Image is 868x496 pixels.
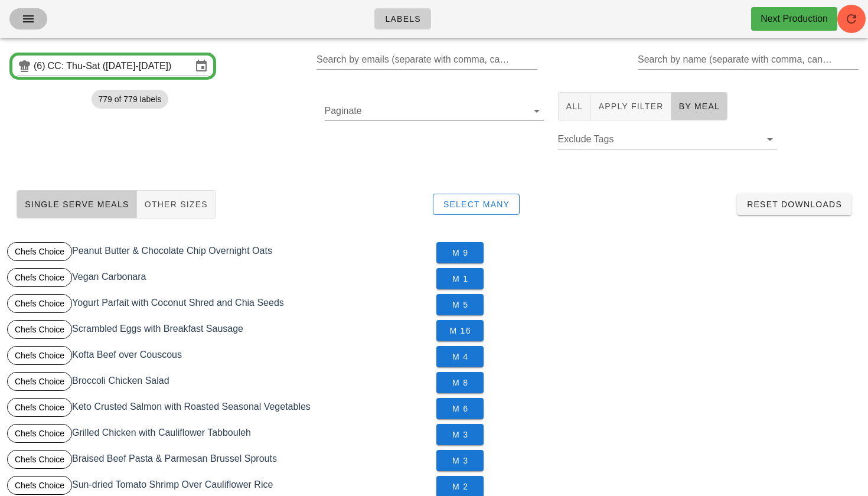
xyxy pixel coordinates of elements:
span: Other Sizes [144,200,208,209]
span: All [566,102,583,111]
div: Scrambled Eggs with Breakfast Sausage [5,318,434,344]
span: M 6 [446,404,474,413]
button: By Meal [671,92,727,120]
div: Exclude Tags [558,130,777,149]
span: M 3 [446,430,474,439]
div: (6) [34,60,48,72]
span: Chefs Choice [15,243,64,260]
span: Chefs Choice [15,347,64,364]
span: M 16 [446,326,474,335]
span: Chefs Choice [15,269,64,286]
div: Broccoli Chicken Salad [5,370,434,396]
div: Vegan Carbonara [5,266,434,292]
button: M 4 [436,346,484,367]
span: By Meal [678,102,720,111]
span: Chefs Choice [15,425,64,442]
button: M 16 [436,320,484,341]
button: M 9 [436,242,484,263]
button: M 3 [436,424,484,445]
span: M 4 [446,352,474,361]
button: Select Many [433,194,520,215]
button: Reset Downloads [737,194,851,215]
span: Reset Downloads [746,200,842,209]
span: M 2 [446,482,474,491]
button: Apply Filter [590,92,671,120]
div: Braised Beef Pasta & Parmesan Brussel Sprouts [5,448,434,474]
span: M 9 [446,248,474,257]
span: M 5 [446,300,474,309]
button: M 6 [436,398,484,419]
div: Yogurt Parfait with Coconut Shred and Chia Seeds [5,292,434,318]
button: M 1 [436,268,484,289]
button: M 3 [436,450,484,471]
button: All [558,92,591,120]
span: M 1 [446,274,474,283]
button: M 8 [436,372,484,393]
span: Chefs Choice [15,373,64,390]
button: Other Sizes [137,190,216,218]
span: Chefs Choice [15,451,64,468]
span: Single Serve Meals [24,200,129,209]
span: Chefs Choice [15,399,64,416]
span: Chefs Choice [15,321,64,338]
span: Select Many [443,200,510,209]
span: Apply Filter [598,102,663,111]
div: Kofta Beef over Couscous [5,344,434,370]
span: M 8 [446,378,474,387]
span: Chefs Choice [15,477,64,494]
span: M 3 [446,456,474,465]
div: Paginate [325,102,544,120]
span: Chefs Choice [15,295,64,312]
button: M 5 [436,294,484,315]
div: Next Production [761,12,828,26]
div: Keto Crusted Salmon with Roasted Seasonal Vegetables [5,396,434,422]
button: Single Serve Meals [17,190,137,218]
span: 779 of 779 labels [99,90,162,109]
div: Peanut Butter & Chocolate Chip Overnight Oats [5,240,434,266]
div: Grilled Chicken with Cauliflower Tabbouleh [5,422,434,448]
a: Labels [374,8,431,30]
span: Labels [384,14,421,24]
